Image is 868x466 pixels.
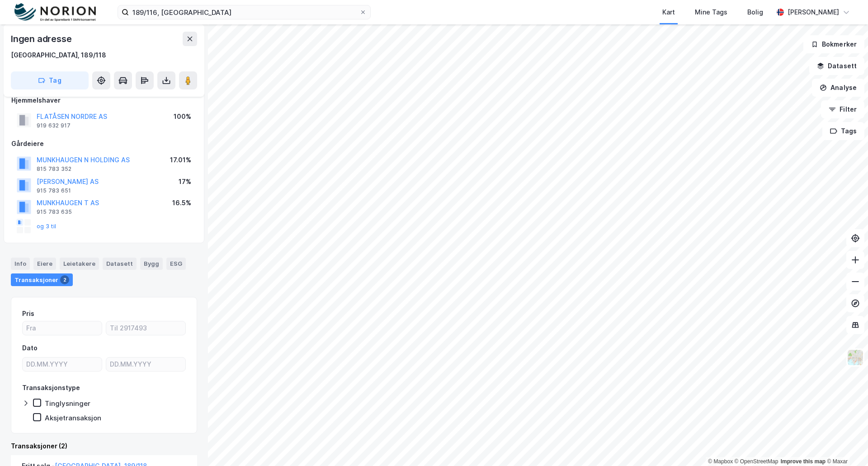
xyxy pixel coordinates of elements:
div: 100% [174,111,191,122]
a: Mapbox [708,458,733,465]
div: Bolig [747,7,763,18]
iframe: Chat Widget [823,423,868,466]
div: Transaksjonstype [22,382,80,393]
div: 2 [60,275,69,284]
div: Tinglysninger [45,399,90,408]
input: DD.MM.YYYY [23,358,102,371]
div: Mine Tags [695,7,727,18]
input: DD.MM.YYYY [106,358,185,371]
div: Transaksjoner [11,273,73,286]
img: Z [847,349,864,366]
div: Aksjetransaksjon [45,414,101,422]
button: Filter [821,100,864,118]
div: Kart [662,7,675,18]
button: Bokmerker [803,35,864,53]
div: ESG [166,258,186,269]
div: 915 783 635 [37,208,72,216]
div: 815 783 352 [37,165,71,173]
div: 919 632 917 [37,122,71,129]
div: [PERSON_NAME] [788,7,839,18]
div: Hjemmelshaver [11,95,197,106]
div: Info [11,258,30,269]
div: 915 783 651 [37,187,71,194]
button: Tag [11,71,89,89]
button: Datasett [809,57,864,75]
input: Til 2917493 [106,321,185,335]
div: 17% [179,176,191,187]
div: 16.5% [172,198,191,208]
button: Analyse [812,79,864,97]
div: Gårdeiere [11,138,197,149]
div: Ingen adresse [11,32,73,46]
a: Improve this map [781,458,826,465]
div: Eiere [33,258,56,269]
div: Transaksjoner (2) [11,441,197,452]
div: [GEOGRAPHIC_DATA], 189/118 [11,50,106,61]
input: Fra [23,321,102,335]
img: norion-logo.80e7a08dc31c2e691866.png [14,3,96,22]
div: Bygg [140,258,163,269]
div: Pris [22,308,34,319]
div: Dato [22,343,38,353]
a: OpenStreetMap [735,458,778,465]
input: Søk på adresse, matrikkel, gårdeiere, leietakere eller personer [129,5,359,19]
div: Leietakere [60,258,99,269]
button: Tags [822,122,864,140]
div: 17.01% [170,155,191,165]
div: Datasett [103,258,137,269]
